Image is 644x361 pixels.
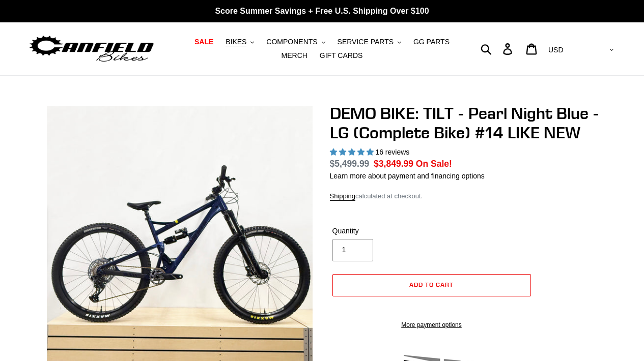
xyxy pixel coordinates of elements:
[330,159,370,169] s: $5,499.99
[282,51,307,60] span: MERCH
[332,320,531,329] a: More payment options
[338,38,394,46] span: SERVICE PARTS
[330,104,600,143] h1: DEMO BIKE: TILT - Pearl Night Blue - LG (Complete Bike) #14 LIKE NEW
[413,38,450,46] span: GG PARTS
[332,35,406,49] button: SERVICE PARTS
[330,191,600,201] div: calculated at checkout.
[226,38,246,46] span: BIKES
[261,35,330,49] button: COMPONENTS
[375,148,409,156] span: 16 reviews
[332,226,429,236] label: Quantity
[320,51,363,60] span: GIFT CARDS
[330,148,376,156] span: 5.00 stars
[266,38,317,46] span: COMPONENTS
[416,157,452,170] span: On Sale!
[189,35,218,49] a: SALE
[330,172,485,180] a: Learn more about payment and financing options
[220,35,259,49] button: BIKES
[330,192,356,201] a: Shipping
[374,159,413,169] span: $3,849.99
[408,35,455,49] a: GG PARTS
[276,49,313,63] a: MERCH
[194,38,213,46] span: SALE
[332,274,531,296] button: Add to cart
[409,281,454,288] span: Add to cart
[315,49,368,63] a: GIFT CARDS
[28,33,155,65] img: Canfield Bikes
